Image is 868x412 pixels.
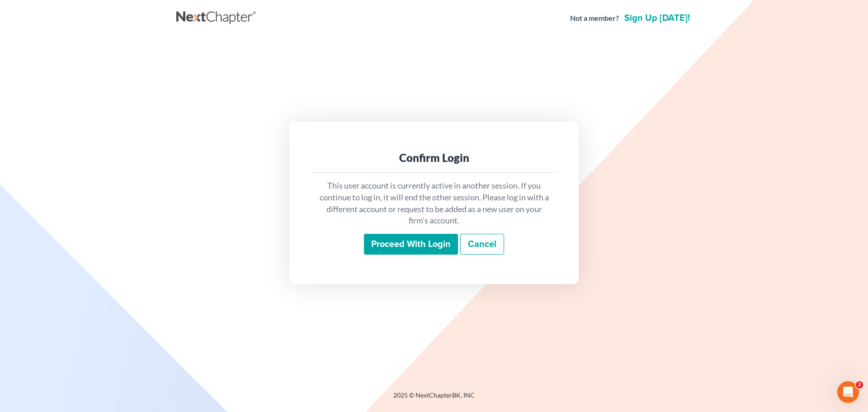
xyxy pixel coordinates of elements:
[837,381,859,403] iframe: Intercom live chat
[318,180,550,227] p: This user account is currently active in another session. If you continue to log in, it will end ...
[856,381,863,388] span: 2
[364,234,458,255] input: Proceed with login
[318,151,550,165] div: Confirm Login
[460,234,504,255] a: Cancel
[623,14,692,23] a: Sign up [DATE]!
[176,391,692,407] div: 2025 © NextChapterBK, INC
[570,13,619,24] strong: Not a member?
